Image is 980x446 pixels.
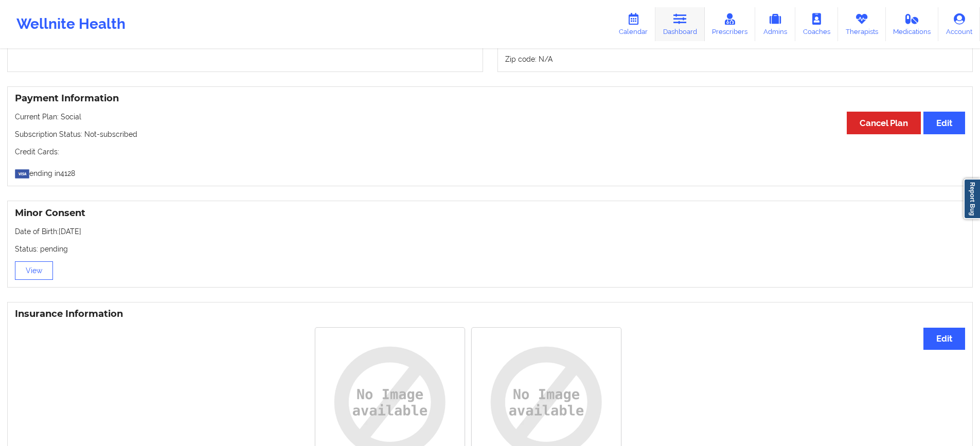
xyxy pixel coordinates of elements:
[938,7,980,41] a: Account
[923,328,965,350] button: Edit
[964,179,980,219] a: Report Bug
[886,7,939,41] a: Medications
[923,112,965,134] button: Edit
[15,226,965,237] p: Date of Birth: [DATE]
[838,7,886,41] a: Therapists
[795,7,838,41] a: Coaches
[705,7,756,41] a: Prescribers
[15,147,965,157] p: Credit Cards:
[15,129,965,139] p: Subscription Status: Not-subscribed
[15,261,53,280] button: View
[755,7,795,41] a: Admins
[15,93,965,104] h3: Payment Information
[847,112,921,134] button: Cancel Plan
[505,54,966,64] p: Zip code: N/A
[15,164,965,179] p: ending in 4128
[15,207,965,219] h3: Minor Consent
[611,7,655,41] a: Calendar
[15,308,965,320] h3: Insurance Information
[655,7,705,41] a: Dashboard
[15,244,965,254] p: Status: pending
[15,112,965,122] p: Current Plan: Social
